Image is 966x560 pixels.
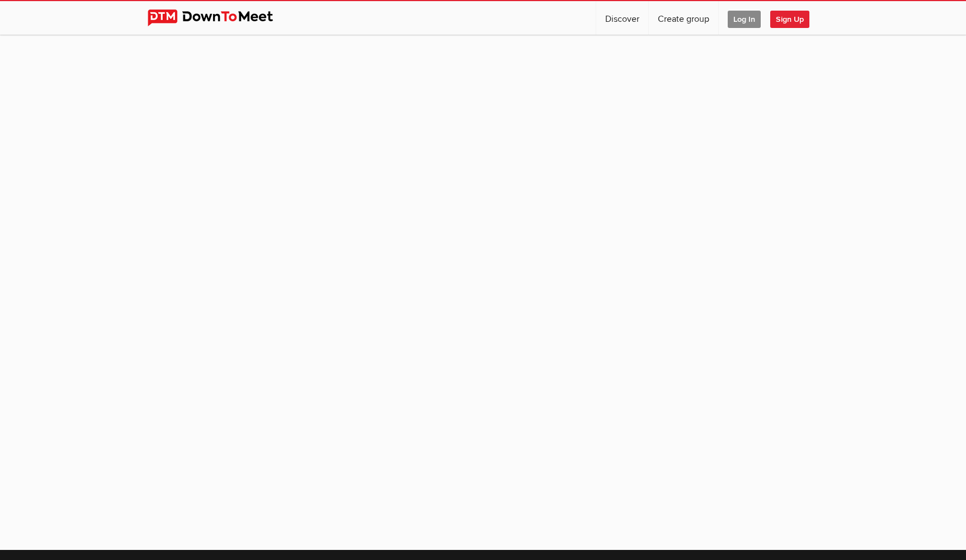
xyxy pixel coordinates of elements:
img: DownToMeet [148,10,290,26]
a: Create group [649,1,718,35]
a: Log In [719,1,770,35]
span: Sign Up [770,11,809,28]
a: Discover [596,1,648,35]
a: Sign Up [770,1,818,35]
span: Log In [728,11,761,28]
